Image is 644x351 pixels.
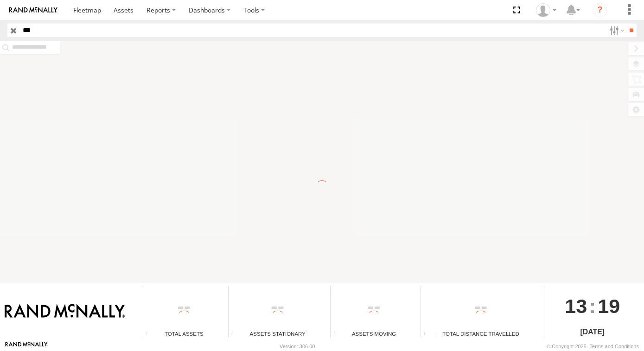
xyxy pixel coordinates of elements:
div: Version: 306.00 [280,344,315,349]
div: Total distance travelled by all assets within specified date range and applied filters [421,331,435,338]
span: 13 [565,286,587,326]
span: 19 [598,286,620,326]
div: Jaydon Walker [533,3,560,17]
div: © Copyright 2025 - [547,344,639,349]
div: Total number of assets current in transit. [331,331,344,338]
label: Search Filter Options [606,24,626,37]
div: Total Distance Travelled [421,330,540,338]
i: ? [593,3,607,18]
div: Total number of assets current stationary. [229,331,242,338]
a: Terms and Conditions [590,344,639,349]
div: Assets Moving [331,330,417,338]
div: [DATE] [544,326,641,338]
div: Assets Stationary [229,330,327,338]
img: Rand McNally [5,304,125,320]
a: Visit our Website [5,342,48,351]
div: Total Assets [143,330,224,338]
img: rand-logo.svg [9,7,57,13]
div: : [544,286,641,326]
div: Total number of Enabled Assets [143,331,157,338]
